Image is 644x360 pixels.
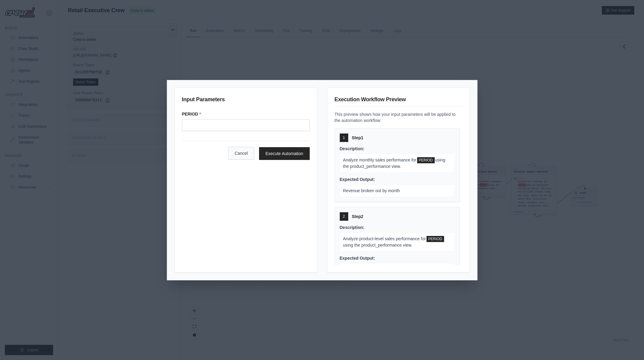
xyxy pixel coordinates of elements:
span: PERIOD [427,236,444,242]
span: using the product_performance view. [343,157,445,169]
span: Description: [340,225,365,230]
label: PERIOD [182,111,310,117]
h3: Input Parameters [182,95,310,106]
iframe: Chat Widget [614,331,644,360]
span: Step 2 [352,213,363,220]
button: Cancel [228,147,254,160]
span: Analyze product-level sales performance for [343,236,426,241]
span: Analyze monthly sales performance for [343,157,416,162]
p: This preview shows how your input parameters will be applied to the automation workflow: [335,111,462,123]
h3: Execution Workflow Preview [335,95,462,106]
span: Step 1 [352,135,363,141]
span: 1 [343,135,345,140]
span: PERIOD [417,157,435,163]
span: Expected Output: [340,256,375,261]
span: 2 [343,214,345,219]
span: Description: [340,146,365,151]
span: using the product_performance view. [343,243,413,247]
span: Expected Output: [340,177,375,182]
span: Revenue broken out by month [343,188,400,193]
button: Execute Automation [259,147,310,160]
